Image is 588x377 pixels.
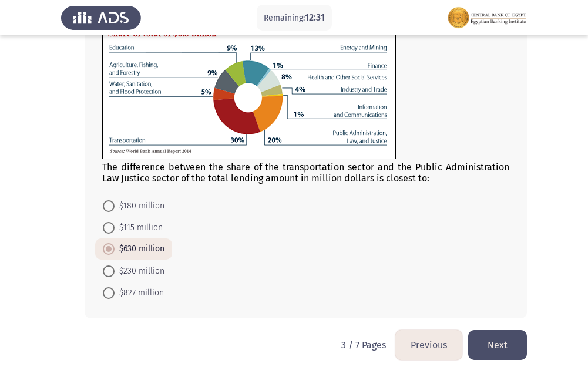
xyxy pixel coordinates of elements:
span: $230 million [115,264,164,278]
img: Assess Talent Management logo [61,1,141,34]
span: $180 million [115,199,164,213]
button: load previous page [395,330,462,360]
img: Assessment logo of EBI Analytical Thinking FOCUS Assessment EN [447,1,527,34]
span: 12:31 [305,12,325,23]
p: 3 / 7 Pages [341,339,386,351]
span: The difference between the share of the transportation sector and the Public Administration Law J... [102,161,509,184]
p: Remaining: [264,11,325,25]
button: load next page [468,330,527,360]
span: $630 million [115,242,164,256]
span: $115 million [115,221,163,235]
span: $827 million [115,286,164,300]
